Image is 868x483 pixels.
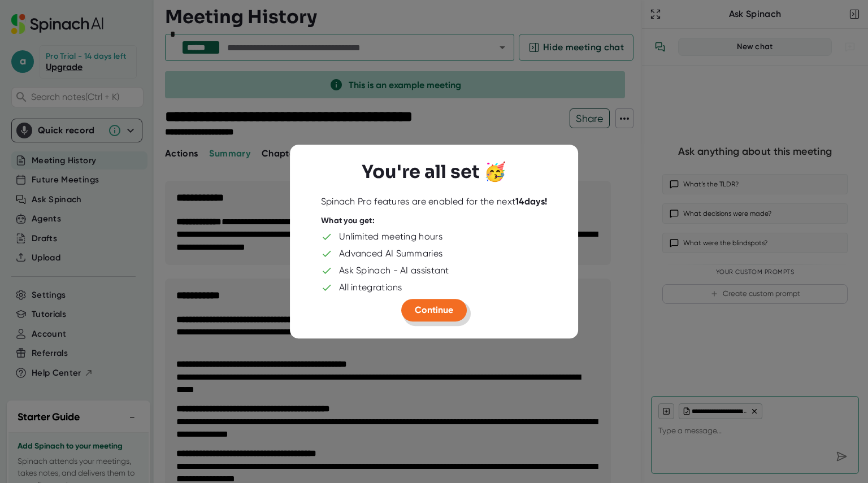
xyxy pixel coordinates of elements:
div: All integrations [339,282,402,293]
div: Spinach Pro features are enabled for the next [321,196,548,207]
div: Ask Spinach - AI assistant [339,265,449,276]
button: Continue [401,299,467,321]
div: Advanced AI Summaries [339,248,442,259]
div: Unlimited meeting hours [339,231,442,242]
span: Continue [415,304,453,315]
b: 14 days! [515,196,547,207]
h3: You're all set 🥳 [362,162,506,183]
div: What you get: [321,216,375,226]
